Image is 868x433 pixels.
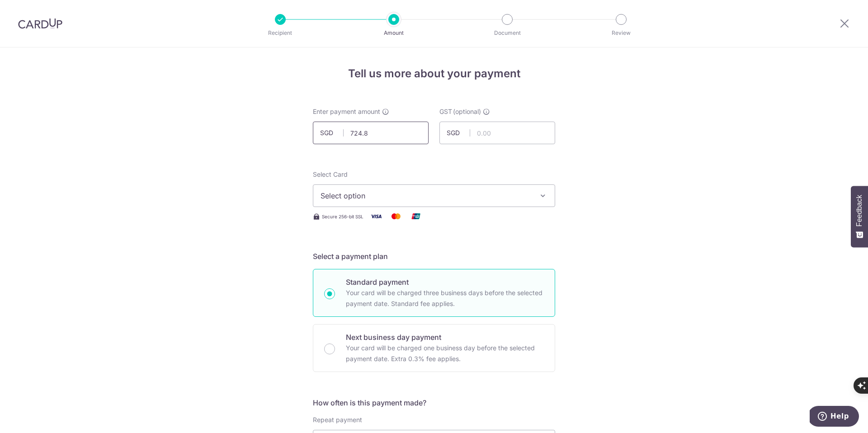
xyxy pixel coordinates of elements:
p: Standard payment [346,277,544,287]
span: SGD [320,128,344,137]
input: 0.00 [313,122,429,144]
span: Feedback [855,195,863,226]
span: Select option [321,190,531,201]
label: Repeat payment [313,415,362,424]
p: Review [588,28,655,38]
p: Recipient [247,28,314,38]
span: (optional) [453,107,481,116]
span: Secure 256-bit SSL [322,213,363,220]
p: Next business day payment [346,332,544,343]
span: GST [439,107,452,116]
h5: Select a payment plan [313,251,555,262]
img: Mastercard [387,211,405,222]
span: SGD [447,128,470,137]
input: 0.00 [439,122,555,144]
h5: How often is this payment made? [313,397,555,408]
span: Enter payment amount [313,107,380,116]
h4: Tell us more about your payment [313,66,555,82]
p: Your card will be charged one business day before the selected payment date. Extra 0.3% fee applies. [346,343,544,364]
button: Feedback - Show survey [851,186,868,247]
button: Select option [313,184,555,207]
img: Union Pay [407,211,425,222]
span: translation missing: en.payables.payment_networks.credit_card.summary.labels.select_card [313,170,348,178]
img: CardUp [18,18,62,29]
p: Amount [360,28,427,38]
img: Visa [367,211,385,222]
p: Document [474,28,541,38]
p: Your card will be charged three business days before the selected payment date. Standard fee appl... [346,287,544,309]
iframe: Opens a widget where you can find more information [810,406,859,428]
